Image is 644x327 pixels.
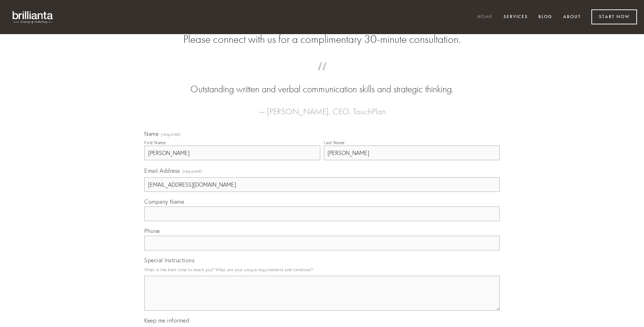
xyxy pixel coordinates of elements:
[473,11,497,23] a: Home
[144,198,184,205] span: Company Name
[155,96,489,118] figcaption: — [PERSON_NAME], CEO, TouchPlan
[144,257,194,264] span: Special Instructions
[144,265,500,274] p: What is the best time to reach you? What are your unique requirements and timelines?
[499,11,532,23] a: Services
[161,132,181,137] span: (required)
[534,11,557,23] a: Blog
[144,227,160,234] span: Phone
[559,11,585,23] a: About
[7,7,59,27] img: brillianta - research, strategy, marketing
[144,130,159,137] span: Name
[144,167,180,174] span: Email Address
[324,140,345,145] div: Last Name
[144,33,500,46] h2: Please connect with us for a complimentary 30-minute consultation.
[144,140,166,145] div: First Name
[183,166,202,176] span: (required)
[155,69,489,83] span: “
[591,9,637,24] a: Start Now
[144,317,189,324] span: Keep me informed
[155,69,489,96] blockquote: Outstanding written and verbal communication skills and strategic thinking.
